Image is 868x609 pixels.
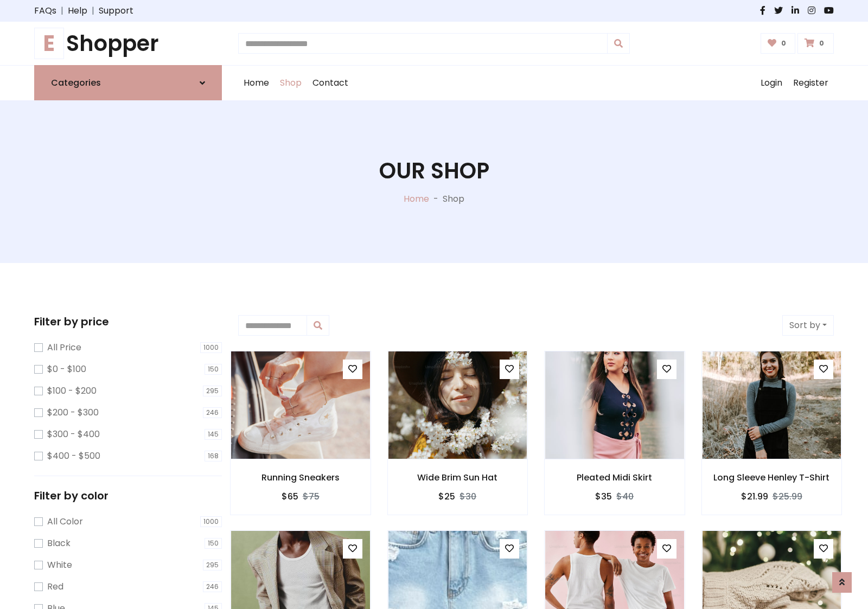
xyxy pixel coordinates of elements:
[205,364,222,375] span: 150
[443,193,464,206] p: Shop
[741,491,768,502] h6: $21.99
[99,4,133,17] a: Support
[47,559,72,572] label: White
[438,491,455,502] h6: $25
[203,407,222,418] span: 246
[47,406,99,419] label: $200 - $300
[56,4,68,17] span: |
[404,193,429,205] a: Home
[47,341,81,354] label: All Price
[200,516,222,527] span: 1000
[429,193,443,206] p: -
[205,451,222,461] span: 168
[47,450,100,463] label: $400 - $500
[34,315,222,328] h5: Filter by price
[275,66,307,100] a: Shop
[47,363,86,376] label: $0 - $100
[203,386,222,396] span: 295
[702,472,842,483] h6: Long Sleeve Henley T-Shirt
[778,39,789,48] span: 0
[205,429,222,440] span: 145
[231,472,371,483] h6: Running Sneakers
[203,581,222,592] span: 246
[34,30,222,56] h1: Shopper
[200,342,222,353] span: 1000
[203,560,222,570] span: 295
[34,30,222,56] a: EShopper
[797,33,834,54] a: 0
[34,4,56,17] a: FAQs
[761,33,796,54] a: 0
[816,39,827,48] span: 0
[238,66,275,100] a: Home
[51,78,101,88] h6: Categories
[34,28,64,59] span: E
[68,4,87,17] a: Help
[782,315,834,336] button: Sort by
[34,489,222,502] h5: Filter by color
[595,491,612,502] h6: $35
[773,490,802,503] del: $25.99
[388,472,528,483] h6: Wide Brim Sun Hat
[459,490,476,503] del: $30
[87,4,99,17] span: |
[788,66,834,100] a: Register
[282,491,298,502] h6: $65
[545,472,685,483] h6: Pleated Midi Skirt
[307,66,354,100] a: Contact
[303,490,320,503] del: $75
[205,538,222,549] span: 150
[379,158,489,184] h1: Our Shop
[616,490,634,503] del: $40
[755,66,788,100] a: Login
[47,428,100,441] label: $300 - $400
[47,384,97,398] label: $100 - $200
[47,515,83,528] label: All Color
[34,65,222,100] a: Categories
[47,580,63,593] label: Red
[47,537,71,550] label: Black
